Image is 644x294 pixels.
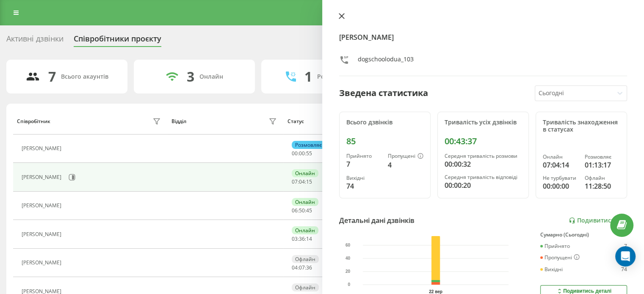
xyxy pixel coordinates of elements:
[287,118,304,124] div: Статус
[345,243,351,247] text: 60
[292,235,298,242] span: 03
[22,174,64,180] div: [PERSON_NAME]
[543,160,578,170] div: 07:04:14
[292,265,312,271] div: : :
[292,226,318,234] div: Онлайн
[22,203,64,209] div: [PERSON_NAME]
[339,87,428,99] div: Зведена статистика
[585,160,620,170] div: 01:13:17
[22,146,64,151] div: [PERSON_NAME]
[17,118,50,124] div: Співробітник
[292,169,318,177] div: Онлайн
[171,118,186,124] div: Відділ
[624,243,627,249] div: 7
[306,178,312,185] span: 15
[292,198,318,206] div: Онлайн
[292,207,298,214] span: 06
[6,34,64,47] div: Активні дзвінки
[306,235,312,242] span: 14
[346,153,381,159] div: Прийнято
[299,264,305,271] span: 07
[339,32,627,42] h4: [PERSON_NAME]
[292,236,312,242] div: : :
[429,289,442,294] text: 22 вер
[540,254,580,261] div: Пропущені
[306,207,312,214] span: 45
[540,243,570,249] div: Прийнято
[292,151,312,157] div: : :
[48,69,56,85] div: 7
[540,232,627,238] div: Сумарно (Сьогодні)
[299,207,305,214] span: 50
[306,264,312,271] span: 36
[292,208,312,214] div: : :
[445,159,522,169] div: 00:00:32
[445,136,522,146] div: 00:43:37
[621,267,627,272] div: 74
[22,260,64,266] div: [PERSON_NAME]
[292,178,298,185] span: 07
[540,267,563,272] div: Вихідні
[346,181,381,191] div: 74
[22,231,64,237] div: [PERSON_NAME]
[346,159,381,169] div: 7
[292,255,319,263] div: Офлайн
[585,154,620,160] div: Розмовляє
[445,119,522,126] div: Тривалість усіх дзвінків
[445,180,522,190] div: 00:00:20
[348,283,350,287] text: 0
[388,160,423,170] div: 4
[345,269,351,274] text: 20
[299,150,305,157] span: 00
[543,181,578,191] div: 00:00:00
[292,179,312,185] div: : :
[61,73,108,80] div: Всього акаунтів
[346,136,423,146] div: 85
[543,154,578,160] div: Онлайн
[299,178,305,185] span: 04
[292,150,298,157] span: 00
[543,175,578,181] div: Не турбувати
[292,264,298,271] span: 04
[74,34,161,47] div: Співробітники проєкту
[569,217,627,224] a: Подивитись звіт
[339,215,415,225] div: Детальні дані дзвінків
[445,174,522,180] div: Середня тривалість відповіді
[388,153,423,160] div: Пропущені
[543,119,620,133] div: Тривалість знаходження в статусах
[345,256,351,261] text: 40
[615,246,636,267] div: Open Intercom Messenger
[199,73,223,80] div: Онлайн
[346,175,381,181] div: Вихідні
[317,73,358,80] div: Розмовляють
[292,141,325,149] div: Розмовляє
[346,119,423,126] div: Всього дзвінків
[585,181,620,191] div: 11:28:50
[187,69,194,85] div: 3
[292,283,319,291] div: Офлайн
[585,175,620,181] div: Офлайн
[445,153,522,159] div: Середня тривалість розмови
[299,235,305,242] span: 36
[358,55,414,67] div: dogschoolodua_103
[304,69,312,85] div: 1
[306,150,312,157] span: 55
